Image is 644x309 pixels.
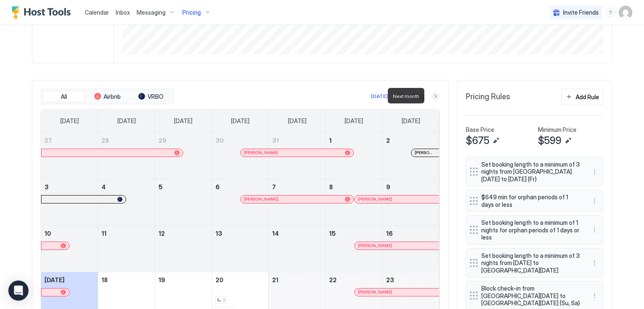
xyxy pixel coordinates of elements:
[358,243,436,248] div: [PERSON_NAME]
[44,230,51,237] span: 10
[244,196,350,202] div: [PERSON_NAME],
[371,93,388,100] div: [DATE]
[382,179,439,225] td: August 9, 2025
[212,179,269,225] td: August 6, 2025
[481,193,581,208] span: $649 min for orphan periods of 1 days or less
[212,225,269,272] td: August 13, 2025
[386,137,390,144] span: 2
[589,291,600,301] div: menu
[272,137,279,144] span: 31
[231,117,249,125] span: [DATE]
[12,6,75,19] a: Host Tools Logo
[216,230,222,237] span: 13
[329,183,333,191] span: 8
[269,133,325,148] a: July 31, 2025
[41,272,98,288] a: August 17, 2025
[370,91,389,101] button: [DATE]
[155,272,212,288] a: August 19, 2025
[589,225,600,235] button: More options
[589,258,600,268] button: More options
[561,89,603,105] button: Add Rule
[431,92,440,100] button: Next month
[117,117,136,125] span: [DATE]
[481,285,581,307] span: Block check-in from [GEOGRAPHIC_DATA][DATE] to [GEOGRAPHIC_DATA][DATE] (Su, Sa)
[158,230,165,237] span: 12
[41,226,98,241] a: August 10, 2025
[272,276,278,283] span: 21
[101,137,109,144] span: 28
[383,272,439,288] a: August 23, 2025
[155,133,212,179] td: July 29, 2025
[98,179,155,225] td: August 4, 2025
[148,93,164,100] span: VRBO
[104,93,121,100] span: Airbnb
[589,258,600,268] div: menu
[244,150,350,155] div: [PERSON_NAME]
[86,91,128,103] button: Airbnb
[358,196,436,202] div: [PERSON_NAME]
[589,167,600,177] button: More options
[589,167,600,177] div: menu
[166,110,201,132] a: Tuesday
[101,276,108,283] span: 18
[329,230,336,237] span: 15
[326,272,382,288] a: August 22, 2025
[269,272,325,288] a: August 21, 2025
[41,89,174,105] div: tab-group
[98,133,155,148] a: July 28, 2025
[358,196,392,202] span: [PERSON_NAME]
[61,93,67,100] span: All
[386,230,393,237] span: 16
[212,272,269,288] a: August 20, 2025
[98,133,155,179] td: July 28, 2025
[41,225,98,272] td: August 10, 2025
[43,91,85,103] button: All
[326,133,383,179] td: August 1, 2025
[326,226,382,241] a: August 15, 2025
[269,133,326,179] td: July 31, 2025
[85,9,109,16] span: Calendar
[491,136,501,146] button: Edit
[382,133,439,179] td: August 2, 2025
[244,196,279,202] span: [PERSON_NAME],
[98,225,155,272] td: August 11, 2025
[619,6,632,19] div: User profile
[358,289,392,295] span: [PERSON_NAME]
[98,272,155,288] a: August 18, 2025
[155,225,212,272] td: August 12, 2025
[155,226,212,241] a: August 12, 2025
[415,150,436,155] span: [PERSON_NAME]
[269,179,325,195] a: August 7, 2025
[158,276,165,283] span: 19
[386,183,390,191] span: 9
[44,137,52,144] span: 27
[155,179,212,225] td: August 5, 2025
[155,179,212,195] a: August 5, 2025
[216,183,220,191] span: 6
[383,133,439,148] a: August 2, 2025
[98,226,155,241] a: August 11, 2025
[288,117,306,125] span: [DATE]
[326,225,383,272] td: August 15, 2025
[212,133,269,179] td: July 30, 2025
[41,133,98,148] a: July 27, 2025
[109,110,144,132] a: Monday
[269,225,326,272] td: August 14, 2025
[336,110,371,132] a: Friday
[481,161,581,183] span: Set booking length to a minimum of 3 nights from [GEOGRAPHIC_DATA][DATE] to [DATE] (Fr)
[98,179,155,195] a: August 4, 2025
[481,219,581,241] span: Set booking length to a minimum of 1 nights for orphan periods of 1 days or less
[116,8,130,17] a: Inbox
[589,196,600,206] div: menu
[223,297,225,303] span: 2
[358,289,436,295] div: [PERSON_NAME]
[158,183,163,191] span: 5
[212,179,269,195] a: August 6, 2025
[358,243,392,248] span: [PERSON_NAME]
[538,134,561,147] span: $599
[383,179,439,195] a: August 9, 2025
[576,93,599,101] div: Add Rule
[269,226,325,241] a: August 14, 2025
